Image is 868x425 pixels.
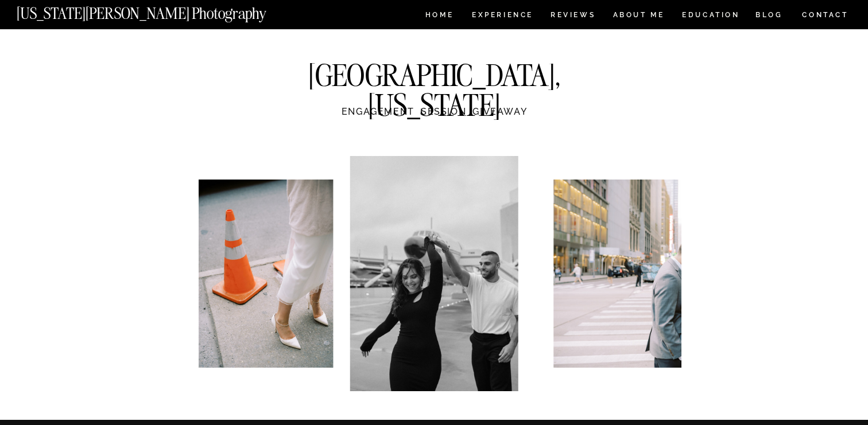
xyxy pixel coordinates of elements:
[17,6,305,15] a: [US_STATE][PERSON_NAME] Photography
[287,60,582,92] h1: [GEOGRAPHIC_DATA], [US_STATE]
[801,9,849,21] a: CONTACT
[140,108,728,126] h1: Engagement Session Giveaway
[681,11,741,21] a: EDUCATION
[472,11,532,21] a: Experience
[613,11,665,21] a: ABOUT ME
[551,11,594,21] a: REVIEWS
[423,11,456,21] a: HOME
[755,11,783,21] a: BLOG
